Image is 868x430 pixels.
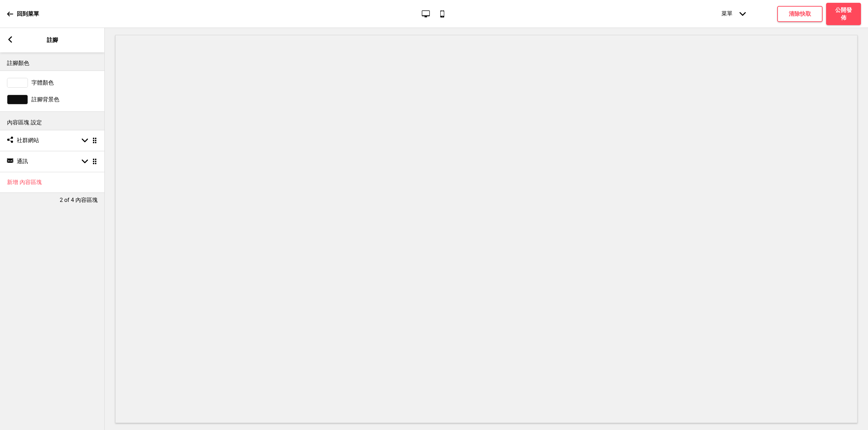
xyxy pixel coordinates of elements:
[7,178,42,186] h4: 新增 內容區塊
[17,158,28,165] h4: 通訊
[7,95,98,104] div: 註腳背景色
[7,59,98,67] p: 註腳顏色
[7,5,39,23] a: 回到菜單
[47,36,58,44] p: 註腳
[31,79,54,87] span: 字體顏色
[31,96,59,103] span: 註腳背景色
[60,196,98,204] p: 2 of 4 內容區塊
[7,78,98,88] div: 字體顏色
[714,3,753,24] div: 菜單
[826,3,861,25] button: 公開發佈
[789,10,811,18] h4: 清除快取
[17,10,39,18] p: 回到菜單
[777,6,823,22] button: 清除快取
[7,119,98,126] p: 內容區塊 設定
[17,137,39,144] h4: 社群網站
[833,6,854,22] h4: 公開發佈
